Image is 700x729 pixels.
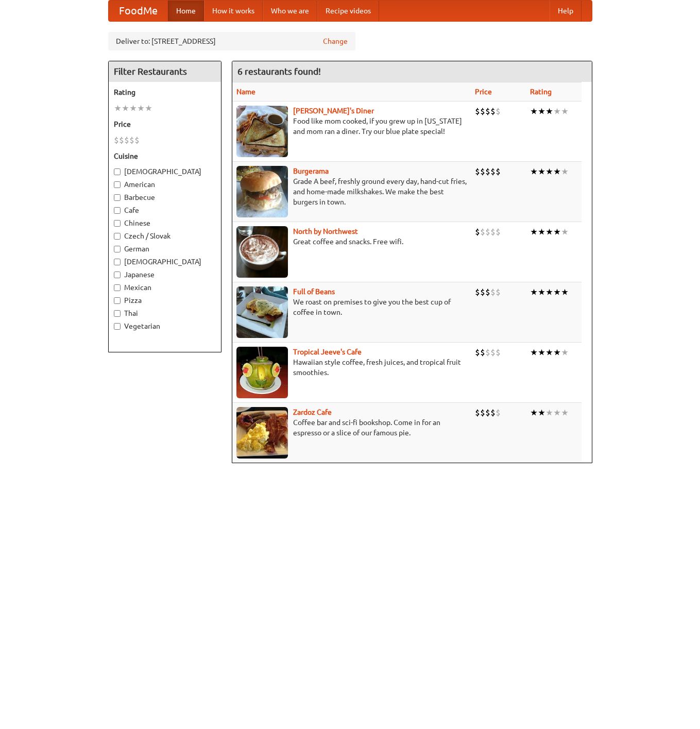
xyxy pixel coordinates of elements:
[561,347,569,358] li: ★
[538,106,545,117] li: ★
[530,88,552,96] a: Rating
[538,226,545,238] li: ★
[114,231,216,241] label: Czech / Slovak
[236,166,288,217] img: burgerama.jpg
[496,407,501,418] li: $
[114,282,216,293] label: Mexican
[490,166,496,177] li: $
[114,259,121,265] input: [DEMOGRAPHIC_DATA]
[114,257,216,267] label: [DEMOGRAPHIC_DATA]
[545,106,553,117] li: ★
[236,297,467,317] p: We roast on premises to give you the best cup of coffee in town.
[114,308,216,318] label: Thai
[545,226,553,238] li: ★
[114,321,216,331] label: Vegetarian
[293,287,335,296] a: Full of Beans
[114,244,216,254] label: German
[496,106,501,117] li: $
[475,88,492,96] a: Price
[480,407,485,418] li: $
[485,407,490,418] li: $
[114,269,216,280] label: Japanese
[236,88,255,96] a: Name
[236,417,467,438] p: Coffee bar and sci-fi bookshop. Come in for an espresso or a slice of our famous pie.
[134,134,140,146] li: $
[490,347,496,358] li: $
[236,116,467,137] p: Food like mom cooked, if you grew up in [US_STATE] and mom ran a diner. Try our blue plate special!
[475,407,480,418] li: $
[114,179,216,190] label: American
[237,66,321,76] ng-pluralize: 6 restaurants found!
[475,347,480,358] li: $
[561,286,569,298] li: ★
[168,1,204,21] a: Home
[114,297,121,304] input: Pizza
[490,106,496,117] li: $
[114,272,121,278] input: Japanese
[109,61,221,82] h4: Filter Restaurants
[545,407,553,418] li: ★
[114,134,119,146] li: $
[553,226,561,238] li: ★
[530,286,538,298] li: ★
[485,106,490,117] li: $
[114,87,216,97] h5: Rating
[480,226,485,238] li: $
[553,106,561,117] li: ★
[236,407,288,459] img: zardoz.jpg
[496,286,501,298] li: $
[114,151,216,161] h5: Cuisine
[561,226,569,238] li: ★
[530,347,538,358] li: ★
[475,166,480,177] li: $
[480,166,485,177] li: $
[480,106,485,117] li: $
[293,408,332,416] a: Zardoz Cafe
[496,347,501,358] li: $
[561,166,569,177] li: ★
[480,286,485,298] li: $
[114,168,121,175] input: [DEMOGRAPHIC_DATA]
[114,323,121,330] input: Vegetarian
[129,134,134,146] li: $
[475,106,480,117] li: $
[124,134,129,146] li: $
[119,134,124,146] li: $
[293,167,329,175] a: Burgerama
[530,407,538,418] li: ★
[485,347,490,358] li: $
[293,348,362,356] a: Tropical Jeeve's Cafe
[114,218,216,228] label: Chinese
[545,166,553,177] li: ★
[236,347,288,398] img: jeeves.jpg
[550,1,582,21] a: Help
[480,347,485,358] li: $
[108,32,355,50] div: Deliver to: [STREET_ADDRESS]
[538,286,545,298] li: ★
[114,233,121,240] input: Czech / Slovak
[317,1,379,21] a: Recipe videos
[545,347,553,358] li: ★
[485,226,490,238] li: $
[490,286,496,298] li: $
[109,1,168,21] a: FoodMe
[114,284,121,291] input: Mexican
[553,286,561,298] li: ★
[114,119,216,129] h5: Price
[114,207,121,214] input: Cafe
[236,176,467,207] p: Grade A beef, freshly ground every day, hand-cut fries, and home-made milkshakes. We make the bes...
[561,407,569,418] li: ★
[114,220,121,227] input: Chinese
[114,194,121,201] input: Barbecue
[293,107,374,115] b: [PERSON_NAME]'s Diner
[323,36,348,46] a: Change
[114,166,216,177] label: [DEMOGRAPHIC_DATA]
[114,310,121,317] input: Thai
[496,226,501,238] li: $
[137,103,145,114] li: ★
[114,246,121,252] input: German
[485,286,490,298] li: $
[561,106,569,117] li: ★
[553,407,561,418] li: ★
